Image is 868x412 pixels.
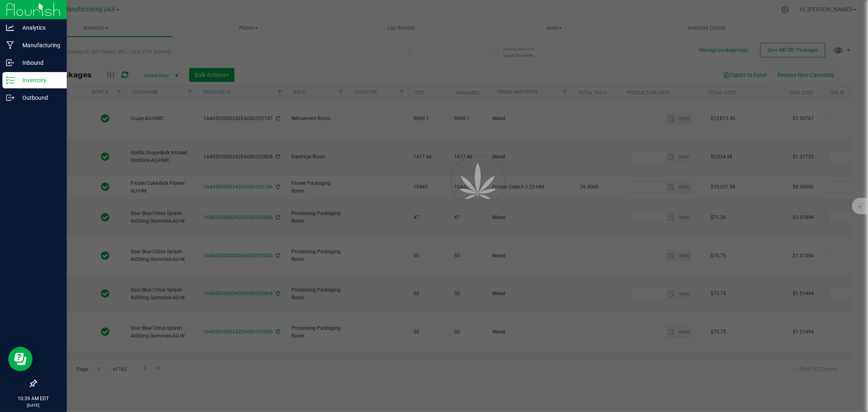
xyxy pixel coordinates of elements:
p: Inbound [14,58,63,68]
p: Outbound [14,93,63,103]
p: [DATE] [4,402,63,408]
inline-svg: Inbound [6,59,14,67]
inline-svg: Outbound [6,94,14,102]
inline-svg: Analytics [6,24,14,32]
p: Manufacturing [14,40,63,50]
p: Inventory [14,75,63,85]
inline-svg: Inventory [6,76,14,84]
p: Analytics [14,23,63,33]
iframe: Resource center [8,347,33,371]
p: 10:39 AM EDT [4,395,63,402]
inline-svg: Manufacturing [6,41,14,49]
